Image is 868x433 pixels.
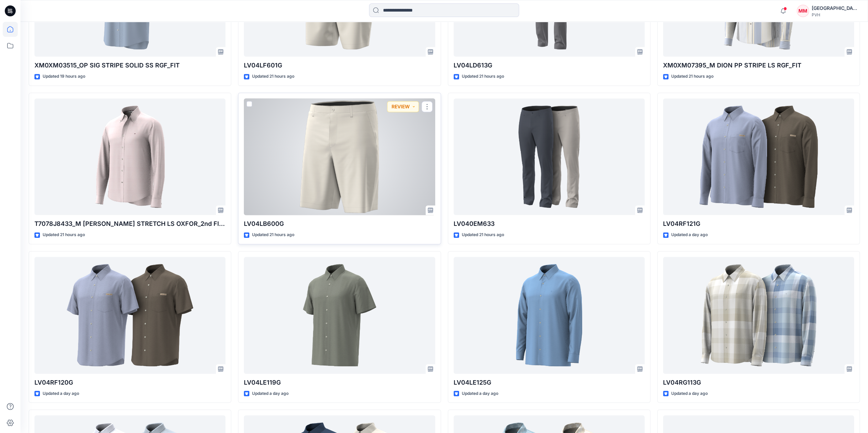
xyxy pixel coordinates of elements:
[244,61,435,70] p: LV04LF601G
[663,257,854,374] a: LV04RG113G
[34,257,225,374] a: LV04RF120G
[34,219,225,229] p: T7078J8433_M [PERSON_NAME] STRETCH LS OXFOR_2nd FIT_[DATE]
[671,231,708,238] p: Updated a day ago
[252,231,294,238] p: Updated 21 hours ago
[663,219,854,229] p: LV04RF121G
[244,257,435,374] a: LV04LE119G
[462,73,504,80] p: Updated 21 hours ago
[812,12,859,17] div: PVH
[252,73,294,80] p: Updated 21 hours ago
[34,378,225,387] p: LV04RF120G
[454,378,645,387] p: LV04LE125G
[252,390,289,397] p: Updated a day ago
[663,61,854,70] p: XM0XM07395_M DION PP STRIPE LS RGF_FIT
[454,257,645,374] a: LV04LE125G
[454,98,645,215] a: LV040EM633
[244,378,435,387] p: LV04LE119G
[43,73,85,80] p: Updated 19 hours ago
[244,98,435,215] a: LV04LB600G
[34,61,225,70] p: XM0XM03515_OP SIG STRIPE SOLID SS RGF_FIT
[43,231,85,238] p: Updated 21 hours ago
[671,73,713,80] p: Updated 21 hours ago
[244,219,435,229] p: LV04LB600G
[671,390,708,397] p: Updated a day ago
[34,98,225,215] a: T7078J8433_M TOMMY STRETCH LS OXFOR_2nd FIT_7-30-2025
[663,378,854,387] p: LV04RG113G
[454,61,645,70] p: LV04LD613G
[812,4,859,12] div: [GEOGRAPHIC_DATA][PERSON_NAME][GEOGRAPHIC_DATA]
[663,98,854,215] a: LV04RF121G
[462,231,504,238] p: Updated 21 hours ago
[797,5,809,17] div: MM
[462,390,498,397] p: Updated a day ago
[454,219,645,229] p: LV040EM633
[43,390,79,397] p: Updated a day ago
